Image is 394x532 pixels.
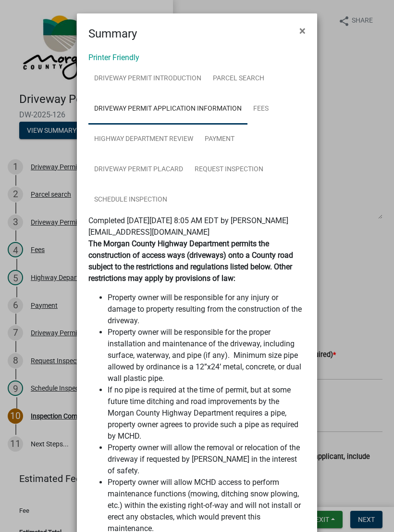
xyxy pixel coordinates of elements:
[207,63,270,94] a: Parcel search
[88,63,207,94] a: Driveway Permit Introduction
[88,53,139,62] a: Printer Friendly
[88,25,137,42] h4: Summary
[199,124,240,155] a: Payment
[299,24,306,38] span: ×
[88,124,199,155] a: Highway Department Review
[88,216,288,237] span: Completed [DATE][DATE] 8:05 AM EDT by [PERSON_NAME][EMAIL_ADDRESS][DOMAIN_NAME]
[88,239,293,283] strong: The Morgan County Highway Department permits the construction of access ways (driveways) onto a C...
[108,384,306,442] li: If no pipe is required at the time of permit, but at some future time ditching and road improveme...
[88,154,189,185] a: Driveway Permit Placard
[108,327,306,384] li: Property owner will be responsible for the proper installation and maintenance of the driveway, i...
[292,17,313,44] button: Close
[88,94,247,125] a: Driveway Permit Application Information
[189,154,269,185] a: Request Inspection
[247,94,274,125] a: Fees
[108,442,306,477] li: Property owner will allow the removal or relocation of the driveway if requested by [PERSON_NAME]...
[108,292,306,327] li: Property owner will be responsible for any injury or damage to property resulting from the constr...
[88,185,173,215] a: Schedule Inspection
